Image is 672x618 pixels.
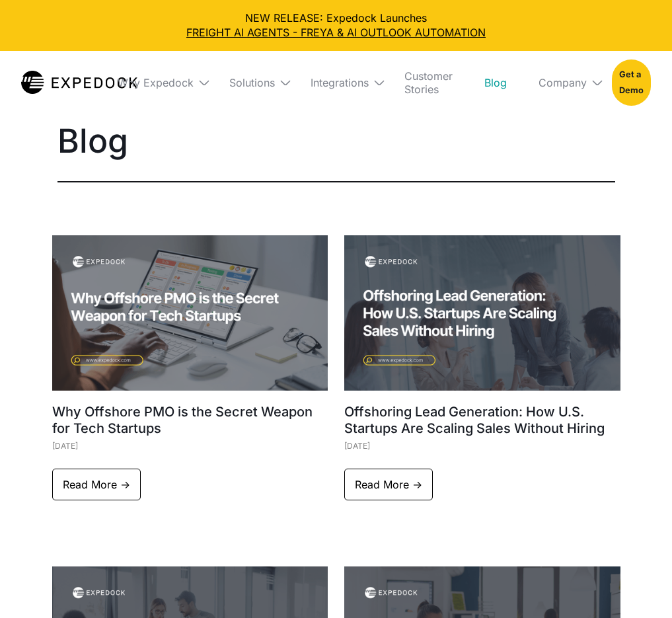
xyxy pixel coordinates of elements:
[474,51,517,114] a: Blog
[219,51,289,114] div: Solutions
[528,51,601,114] div: Company
[300,51,383,114] div: Integrations
[344,437,620,455] div: [DATE]
[52,469,141,500] a: Read More ->
[107,51,208,114] div: Why Expedock
[344,469,433,500] a: Read More ->
[118,76,194,89] div: Why Expedock
[229,76,275,89] div: Solutions
[52,437,328,455] div: [DATE]
[57,124,615,157] h1: Blog
[311,76,369,89] div: Integrations
[612,59,651,106] a: Get a Demo
[344,404,620,437] h1: Offshoring Lead Generation: How U.S. Startups Are Scaling Sales Without Hiring
[11,25,661,40] a: FREIGHT AI AGENTS - FREYA & AI OUTLOOK AUTOMATION
[11,11,661,40] div: NEW RELEASE: Expedock Launches
[539,76,587,89] div: Company
[52,404,328,437] h1: Why Offshore PMO is the Secret Weapon for Tech Startups
[394,51,463,114] a: Customer Stories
